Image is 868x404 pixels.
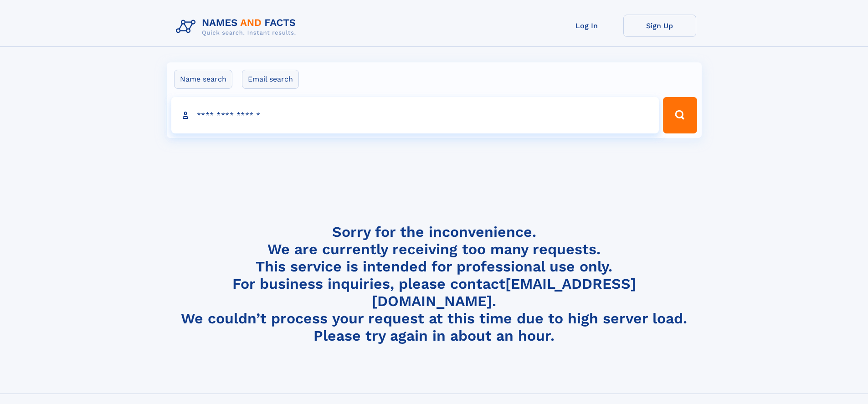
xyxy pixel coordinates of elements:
[242,70,299,89] label: Email search
[623,15,696,37] a: Sign Up
[172,15,303,39] img: Logo Names and Facts
[174,70,232,89] label: Name search
[372,275,636,310] a: [EMAIL_ADDRESS][DOMAIN_NAME]
[171,97,659,133] input: search input
[172,223,696,345] h4: Sorry for the inconvenience. We are currently receiving too many requests. This service is intend...
[550,15,623,37] a: Log In
[663,97,697,133] button: Search Button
